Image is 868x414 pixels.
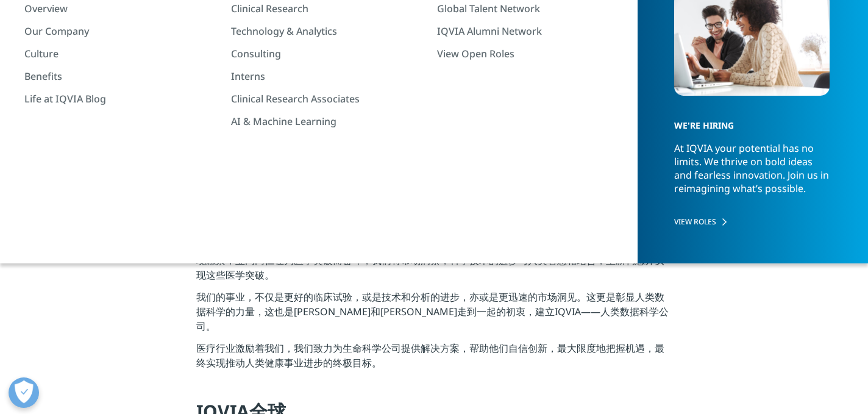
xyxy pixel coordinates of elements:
[231,47,425,60] a: Consulting
[196,238,672,290] p: 医疗行业巨大的潜能启发着我们，无限的可能驱动着我们。我们的愿景是推动医疗的发展，为了加快进程，实现愿景，业内同仁在为医学突破而奋斗，我们将市场洞察，科学技术的进步与人类智慧相结合，重新构想并实现...
[24,92,219,105] a: Life at IQVIA Blog
[24,2,219,15] a: Overview
[674,99,822,141] h5: WE'RE HIRING
[437,47,631,60] a: View Open Roles
[24,70,219,83] a: Benefits
[674,141,830,206] p: At IQVIA your potential has no limits. We thrive on bold ideas and fearless innovation. Join us i...
[24,24,219,38] a: Our Company
[437,24,631,38] a: IQVIA Alumni Network
[24,47,219,60] a: Culture
[9,377,39,408] button: Open Preferences
[231,24,425,38] a: Technology & Analytics
[231,92,425,105] a: Clinical Research Associates
[231,115,425,128] a: AI & Machine Learning
[196,341,672,377] p: 医疗行业激励着我们，我们致力为生命科学公司提供解决方案，帮助他们自信创新，最大限度地把握机遇，最终实现推动人类健康事业进步的终极目标。
[437,2,631,15] a: Global Talent Network
[231,70,425,83] a: Interns
[196,290,672,341] p: 我们的事业，不仅是更好的临床试验，或是技术和分析的进步，亦或是更迅速的市场洞见。这更是彰显人类数据科学的力量，这也是[PERSON_NAME]和[PERSON_NAME]走到一起的初衷，建立IQ...
[231,2,425,15] a: Clinical Research
[674,216,830,227] a: VIEW ROLES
